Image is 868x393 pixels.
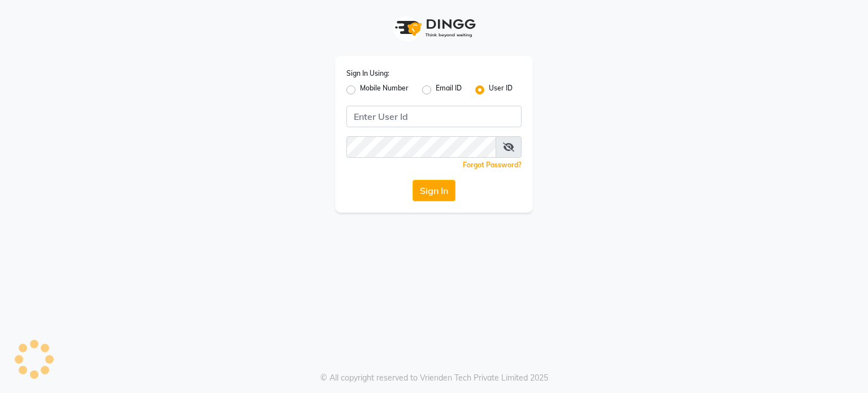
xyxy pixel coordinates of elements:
label: User ID [489,83,513,97]
input: Username [346,136,496,158]
label: Mobile Number [360,83,409,97]
input: Username [346,106,522,127]
label: Sign In Using: [346,68,389,79]
a: Forgot Password? [463,161,522,169]
img: logo1.svg [389,11,479,45]
button: Sign In [413,180,455,201]
label: Email ID [436,83,462,97]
